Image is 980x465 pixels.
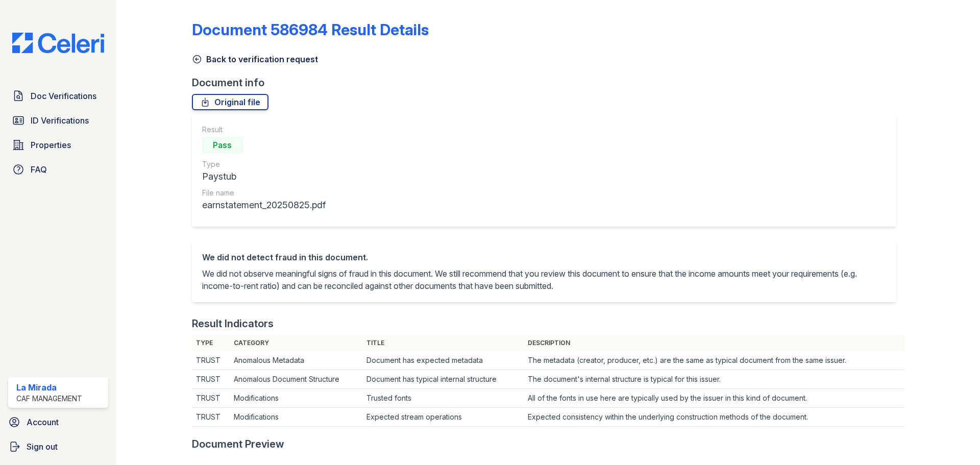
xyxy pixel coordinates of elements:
[202,198,326,212] div: earnstatement_20250825.pdf
[524,335,904,351] th: Description
[4,33,112,53] img: CE_Logo_Blue-a8612792a0a2168367f1c8372b55b34899dd931a85d93a1a3d3e32e68fde9ad4.png
[192,316,274,331] div: Result Indicators
[230,389,362,408] td: Modifications
[4,436,112,457] a: Sign out
[202,137,243,153] div: Pass
[202,159,326,169] div: Type
[202,169,326,184] div: Paystub
[192,20,429,39] a: Document 586984 Result Details
[524,351,904,370] td: The metadata (creator, producer, etc.) are the same as typical document from the same issuer.
[202,267,886,292] p: We did not observe meaningful signs of fraud in this document. We still recommend that you review...
[192,437,284,451] div: Document Preview
[192,94,268,110] a: Original file
[192,370,230,389] td: TRUST
[524,370,904,389] td: The document's internal structure is typical for this issuer.
[192,335,230,351] th: Type
[362,389,524,408] td: Trusted fonts
[27,440,58,453] span: Sign out
[8,159,108,180] a: FAQ
[8,135,108,155] a: Properties
[192,408,230,427] td: TRUST
[524,389,904,408] td: All of the fonts in use here are typically used by the issuer in this kind of document.
[524,408,904,427] td: Expected consistency within the underlying construction methods of the document.
[16,381,82,394] div: La Mirada
[362,351,524,370] td: Document has expected metadata
[202,188,326,198] div: File name
[8,86,108,106] a: Doc Verifications
[192,76,904,90] div: Document info
[192,389,230,408] td: TRUST
[362,408,524,427] td: Expected stream operations
[31,163,47,176] span: FAQ
[31,114,89,127] span: ID Verifications
[362,335,524,351] th: Title
[192,53,318,65] a: Back to verification request
[202,251,886,263] div: We did not detect fraud in this document.
[230,335,362,351] th: Category
[230,408,362,427] td: Modifications
[8,110,108,131] a: ID Verifications
[192,351,230,370] td: TRUST
[937,424,970,455] iframe: chat widget
[31,90,96,102] span: Doc Verifications
[4,412,112,432] a: Account
[27,416,59,428] span: Account
[31,139,71,151] span: Properties
[230,351,362,370] td: Anomalous Metadata
[202,125,326,135] div: Result
[230,370,362,389] td: Anomalous Document Structure
[16,394,82,404] div: CAF Management
[362,370,524,389] td: Document has typical internal structure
